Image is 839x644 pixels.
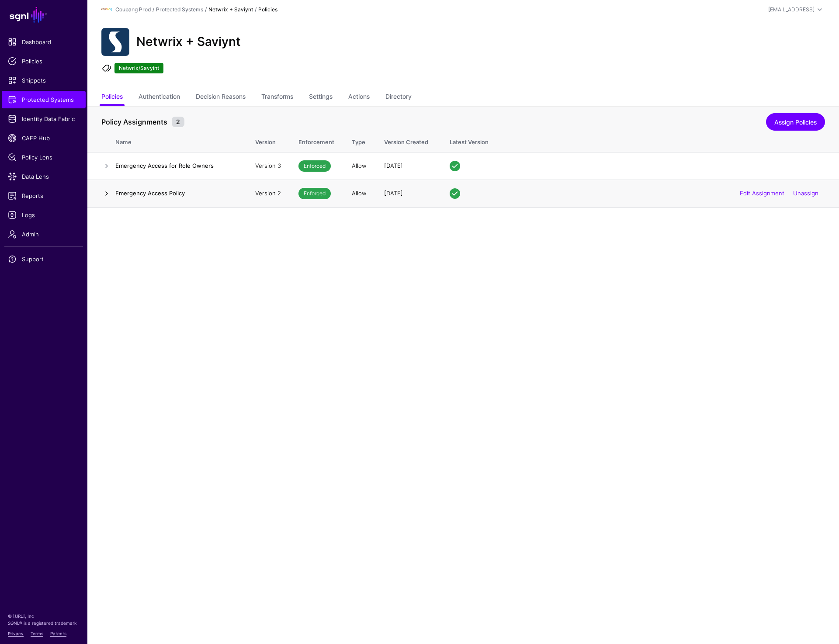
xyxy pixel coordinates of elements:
div: / [203,6,208,14]
span: Admin [8,230,80,239]
a: Edit Assignment [740,190,784,197]
a: Patents [50,631,66,636]
strong: Policies [258,6,277,13]
h4: Emergency Access for Role Owners [115,162,238,170]
span: Policy Lens [8,153,80,162]
span: Logs [8,211,80,219]
a: Coupang Prod [115,6,151,13]
span: Dashboard [8,38,80,46]
a: Logs [2,206,86,224]
a: Data Lens [2,168,86,185]
a: Settings [309,89,333,106]
a: Unassign [793,190,818,197]
span: [DATE] [384,162,403,169]
a: Policies [2,52,86,70]
small: 2 [172,117,184,127]
span: Netwrix/Savyint [114,63,163,73]
th: Version Created [375,129,441,152]
a: Privacy [8,631,24,636]
td: Allow [343,152,375,180]
div: / [253,6,258,14]
a: Protected Systems [2,91,86,108]
img: svg+xml;base64,PD94bWwgdmVyc2lvbj0iMS4wIiBlbmNvZGluZz0idXRmLTgiPz4KPCEtLSBHZW5lcmF0b3I6IEFkb2JlIE... [101,28,129,56]
a: Policies [101,89,123,106]
p: © [URL], Inc [8,613,80,620]
div: / [151,6,156,14]
span: Data Lens [8,172,80,181]
a: Policy Lens [2,149,86,166]
th: Latest Version [441,129,839,152]
h4: Emergency Access Policy [115,189,238,197]
a: Identity Data Fabric [2,110,86,128]
strong: Netwrix + Saviynt [208,6,253,13]
a: Protected Systems [156,6,203,13]
a: Authentication [139,89,180,106]
span: CAEP Hub [8,134,80,142]
th: Name [115,129,246,152]
a: Actions [348,89,370,106]
a: Dashboard [2,33,86,51]
div: [EMAIL_ADDRESS] [768,6,815,14]
span: Identity Data Fabric [8,114,80,123]
span: Snippets [8,76,80,85]
p: SGNL® is a registered trademark [8,620,80,627]
a: CAEP Hub [2,129,86,147]
td: Version 2 [246,180,290,207]
th: Enforcement [290,129,343,152]
span: Enforced [298,188,331,199]
span: Policy Assignments [99,117,170,127]
td: Allow [343,180,375,207]
a: Transforms [261,89,293,106]
th: Version [246,129,290,152]
a: Assign Policies [766,113,825,131]
a: Decision Reasons [196,89,246,106]
span: [DATE] [384,190,403,197]
a: Reports [2,187,86,204]
span: Policies [8,57,80,66]
h2: Netwrix + Saviynt [136,35,241,49]
a: Terms [31,631,43,636]
span: Protected Systems [8,95,80,104]
th: Type [343,129,375,152]
span: Support [8,255,80,263]
span: Enforced [298,160,331,172]
a: Admin [2,225,86,243]
a: Snippets [2,72,86,89]
img: svg+xml;base64,PHN2ZyBpZD0iTG9nbyIgeG1sbnM9Imh0dHA6Ly93d3cudzMub3JnLzIwMDAvc3ZnIiB3aWR0aD0iMTIxLj... [101,4,112,15]
a: SGNL [5,5,82,24]
a: Directory [385,89,412,106]
span: Reports [8,191,80,200]
td: Version 3 [246,152,290,180]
